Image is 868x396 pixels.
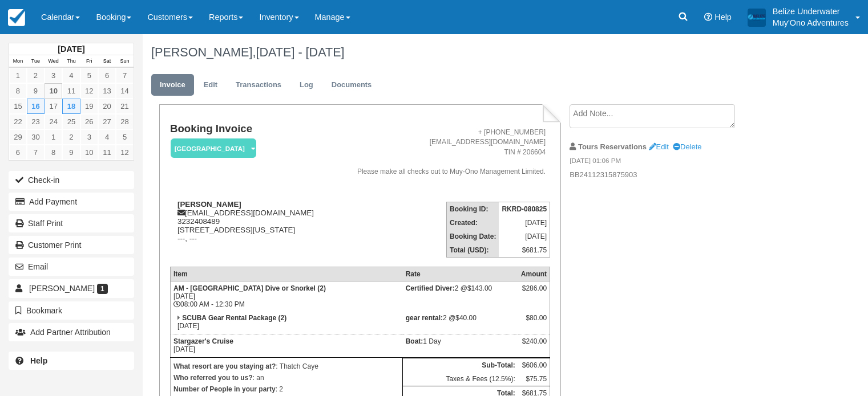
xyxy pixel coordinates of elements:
[256,45,344,59] span: [DATE] - [DATE]
[9,301,134,320] button: Bookmark
[173,337,233,345] strong: Stargazer's Cruise
[98,99,116,114] a: 20
[177,200,241,209] strong: [PERSON_NAME]
[173,362,276,370] strong: What resort are you staying at?
[447,230,499,243] th: Booking Date:
[80,55,98,68] th: Fri
[570,170,762,181] p: BB24112315875903
[173,383,399,395] p: : 2
[173,284,326,292] strong: AM - [GEOGRAPHIC_DATA] Dive or Snorkel (2)
[27,145,45,160] a: 7
[27,99,45,114] a: 16
[27,114,45,129] a: 23
[62,68,80,83] a: 4
[518,358,550,372] td: $606.00
[9,279,134,297] a: [PERSON_NAME] 1
[45,68,62,83] a: 3
[9,145,27,160] a: 6
[116,83,134,99] a: 14
[9,55,27,68] th: Mon
[62,129,80,145] a: 2
[58,44,84,54] strong: [DATE]
[30,356,47,365] b: Help
[499,216,550,230] td: [DATE]
[97,284,108,294] span: 1
[335,128,546,177] address: + [PHONE_NUMBER] [EMAIL_ADDRESS][DOMAIN_NAME] TIN # 206604 Please make all checks out to Muy-Ono ...
[9,214,134,232] a: Staff Print
[62,99,80,114] a: 18
[98,83,116,99] a: 13
[403,358,518,372] th: Sub-Total:
[773,6,849,17] p: Belize Underwater
[170,267,402,281] th: Item
[9,171,134,189] button: Check-in
[98,129,116,145] a: 4
[403,281,518,311] td: 2 @
[9,352,134,370] a: Help
[151,74,194,96] a: Invoice
[502,205,547,213] strong: RKRD-080825
[521,337,547,354] div: $240.00
[9,129,27,145] a: 29
[29,284,95,293] span: [PERSON_NAME]
[170,138,252,159] a: [GEOGRAPHIC_DATA]
[9,258,134,276] button: Email
[116,99,134,114] a: 21
[170,200,330,257] div: [EMAIL_ADDRESS][DOMAIN_NAME] 3232408489 [STREET_ADDRESS][US_STATE] ---, ---
[173,374,253,382] strong: Who referred you to us?
[403,372,518,386] td: Taxes & Fees (12.5%):
[45,145,62,160] a: 8
[673,142,701,151] a: Delete
[27,68,45,83] a: 2
[406,337,423,345] strong: Boat
[116,145,134,160] a: 12
[499,230,550,243] td: [DATE]
[403,334,518,357] td: 1 Day
[170,311,402,334] td: [DATE]
[518,372,550,386] td: $75.75
[173,385,276,393] strong: Number of People in your party
[80,68,98,83] a: 5
[170,123,330,135] h1: Booking Invoice
[578,142,647,151] strong: Tours Reservations
[570,156,762,169] em: [DATE] 01:06 PM
[403,267,518,281] th: Rate
[9,83,27,99] a: 8
[98,55,116,68] th: Sat
[704,13,712,21] i: Help
[227,74,290,96] a: Transactions
[98,68,116,83] a: 6
[45,55,62,68] th: Wed
[116,68,134,83] a: 7
[116,129,134,145] a: 5
[455,314,477,322] span: $40.00
[9,68,27,83] a: 1
[27,129,45,145] a: 30
[116,55,134,68] th: Sun
[9,236,134,254] a: Customer Print
[714,13,732,22] span: Help
[323,74,381,96] a: Documents
[45,114,62,129] a: 24
[27,55,45,68] th: Tue
[9,193,134,211] button: Add Payment
[291,74,322,96] a: Log
[9,323,134,341] button: Add Partner Attribution
[773,17,849,28] p: Muy'Ono Adventures
[173,372,399,383] p: : an
[447,243,499,258] th: Total (USD):
[45,83,62,99] a: 10
[116,114,134,129] a: 28
[521,314,547,331] div: $80.00
[182,314,286,322] strong: SCUBA Gear Rental Package (2)
[447,202,499,216] th: Booking ID:
[9,99,27,114] a: 15
[171,138,256,158] em: [GEOGRAPHIC_DATA]
[62,83,80,99] a: 11
[406,284,455,292] strong: Certified Diver
[170,334,402,357] td: [DATE]
[403,311,518,334] td: 2 @
[98,114,116,129] a: 27
[195,74,226,96] a: Edit
[518,267,550,281] th: Amount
